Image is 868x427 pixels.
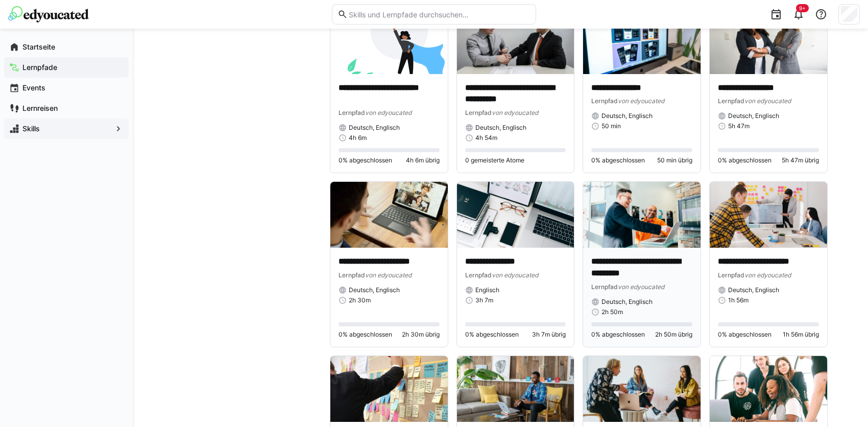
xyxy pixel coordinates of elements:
span: 2h 50m [601,308,623,316]
span: von edyoucated [492,109,538,116]
span: 4h 54m [475,134,497,142]
span: von edyoucated [492,271,538,279]
img: image [710,356,827,422]
img: image [457,356,574,422]
span: 2h 50m übrig [655,330,692,339]
span: 9+ [799,5,806,11]
span: 0% abgeschlossen [718,156,771,164]
img: image [710,182,827,248]
span: 5h 47m übrig [782,156,819,164]
span: von edyoucated [365,271,412,279]
span: 5h 47m [728,122,750,130]
span: Lernpfad [465,271,492,279]
span: Lernpfad [718,271,744,279]
span: Deutsch, Englisch [601,112,653,120]
span: 4h 6m übrig [406,156,440,164]
span: 2h 30m [349,296,371,304]
span: Lernpfad [718,97,744,105]
span: 3h 7m übrig [532,330,566,339]
img: image [457,8,574,74]
span: von edyoucated [744,271,791,279]
span: 4h 6m [349,134,367,142]
span: Lernpfad [465,109,492,116]
span: 0% abgeschlossen [591,156,645,164]
span: Lernpfad [339,109,365,116]
span: 0% abgeschlossen [591,330,645,339]
img: image [330,8,448,74]
span: 0% abgeschlossen [339,156,392,164]
span: 0 gemeisterte Atome [465,156,524,164]
img: image [330,182,448,248]
span: von edyoucated [365,109,412,116]
img: image [457,182,574,248]
span: von edyoucated [618,283,664,291]
span: Deutsch, Englisch [728,286,779,294]
img: image [330,356,448,422]
span: 50 min übrig [657,156,692,164]
span: Deutsch, Englisch [728,112,779,120]
span: 0% abgeschlossen [718,330,771,339]
span: 50 min [601,122,621,130]
span: Deutsch, Englisch [349,124,400,132]
img: image [583,182,701,248]
span: von edyoucated [744,97,791,105]
span: 3h 7m [475,296,493,304]
img: image [583,8,701,74]
span: Deutsch, Englisch [601,298,653,306]
span: Deutsch, Englisch [475,124,526,132]
span: Lernpfad [591,283,618,291]
span: von edyoucated [618,97,664,105]
img: image [583,356,701,422]
img: image [710,8,827,74]
span: 0% abgeschlossen [339,330,392,339]
span: 0% abgeschlossen [465,330,519,339]
span: Englisch [475,286,499,294]
span: Deutsch, Englisch [349,286,400,294]
span: Lernpfad [591,97,618,105]
input: Skills und Lernpfade durchsuchen… [348,10,531,19]
span: 1h 56m [728,296,749,304]
span: 1h 56m übrig [783,330,819,339]
span: Lernpfad [339,271,365,279]
span: 2h 30m übrig [402,330,440,339]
